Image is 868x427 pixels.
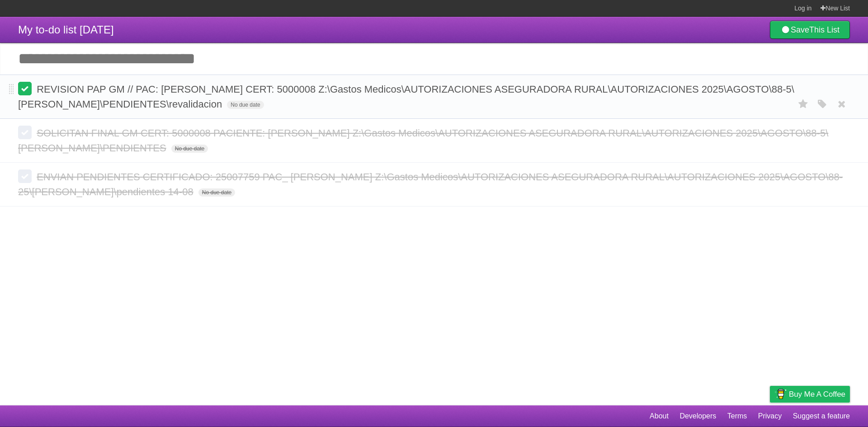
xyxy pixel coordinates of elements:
a: Developers [679,408,716,425]
label: Star task [795,97,812,112]
a: Terms [727,408,747,425]
b: This List [809,25,840,34]
span: SOLICITAN FINAL GM CERT: 5000008 PACIENTE: [PERSON_NAME] Z:\Gastos Medicos\AUTORIZACIONES ASEGURA... [18,127,828,154]
span: REVISION PAP GM // PAC: [PERSON_NAME] CERT: 5000008 Z:\Gastos Medicos\AUTORIZACIONES ASEGURADORA ... [18,84,794,110]
a: SaveThis List [770,21,850,39]
a: Privacy [758,408,782,425]
span: No due date [171,145,208,153]
a: Buy me a coffee [770,386,850,403]
span: My to-do list [DATE] [18,23,114,36]
span: No due date [198,188,235,197]
img: Buy me a coffee [774,386,787,402]
span: No due date [227,101,264,109]
label: Done [18,169,32,183]
label: Done [18,126,32,139]
a: Suggest a feature [793,408,850,425]
span: ENVIAN PENDIENTES CERTIFICADO: 25007759 PAC_ [PERSON_NAME] Z:\Gastos Medicos\AUTORIZACIONES ASEGU... [18,171,843,197]
span: Buy me a coffee [789,386,845,402]
label: Done [18,82,32,95]
a: About [650,408,669,425]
